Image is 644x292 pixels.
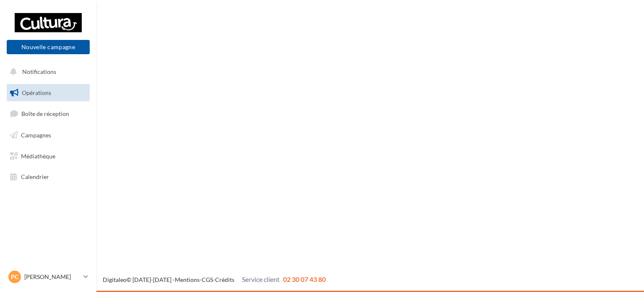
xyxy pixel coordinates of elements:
span: Campagnes [21,132,51,139]
a: Crédits [215,276,234,283]
a: PC [PERSON_NAME] [7,269,90,285]
span: Boîte de réception [21,110,69,117]
a: Opérations [5,84,91,102]
span: Calendrier [21,173,49,180]
a: Mentions [175,276,200,283]
a: Digitaleo [103,276,127,283]
button: Nouvelle campagne [7,40,90,54]
span: 02 30 07 43 80 [283,275,326,283]
button: Notifications [5,63,88,81]
a: Boîte de réception [5,105,91,123]
a: Calendrier [5,168,91,186]
a: Médiathèque [5,147,91,165]
a: CGS [202,276,213,283]
span: Notifications [22,68,56,75]
span: PC [11,273,18,281]
p: [PERSON_NAME] [24,273,80,281]
span: Opérations [22,89,51,96]
span: Médiathèque [21,152,55,159]
span: Service client [242,275,280,283]
span: © [DATE]-[DATE] - - - [103,276,326,283]
a: Campagnes [5,126,91,144]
